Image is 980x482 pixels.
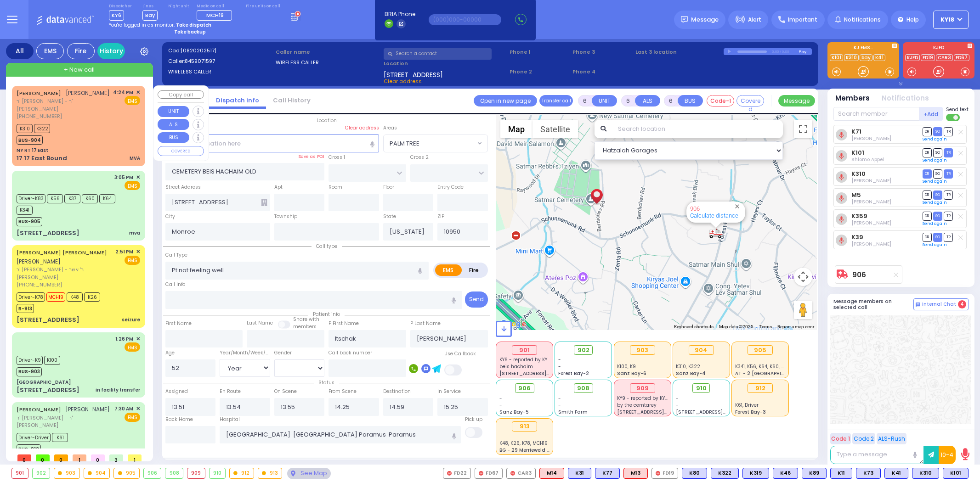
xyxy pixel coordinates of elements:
span: SO [933,212,942,220]
div: BLS [568,468,591,479]
button: Transfer call [539,95,573,106]
span: [PERSON_NAME] [17,258,61,265]
div: BLS [682,468,707,479]
span: K341 [17,206,33,215]
span: Bay [142,10,158,21]
a: K359 [851,213,867,219]
span: EMS [125,96,140,105]
input: Search location [612,120,782,138]
span: You're logged in as monitor. [109,22,175,28]
div: 909 [187,468,205,478]
span: Joel Witriol [851,219,891,226]
label: Areas [383,124,397,132]
span: [0820202517] [181,47,216,54]
span: Isaac Ekstein [851,135,891,142]
div: 903 [630,345,655,355]
span: TR [944,127,953,136]
label: Clear address [345,124,379,132]
button: BUS [158,132,189,143]
a: 906 [852,271,866,278]
label: Use Callback [444,350,476,358]
a: Calculate distance [690,212,738,219]
div: in facility transfer [96,387,140,393]
span: EMS [125,342,140,352]
label: Call Type [165,252,187,259]
img: red-radio-icon.svg [656,471,660,476]
button: 10-4 [939,446,956,464]
a: K101 [851,149,864,156]
button: Code 1 [830,433,851,444]
span: Shlomo Appel [851,156,884,163]
button: Code-1 [707,95,734,106]
div: BLS [742,468,769,479]
span: [PHONE_NUMBER] [17,112,62,120]
span: KY6 - reported by KY71 [499,356,551,363]
label: WIRELESS CALLER [276,59,380,67]
label: Gender [274,349,292,357]
div: All [6,43,34,59]
label: Call Info [165,281,185,288]
span: Important [788,16,817,24]
button: ALS [635,95,660,106]
span: BUS-903 [17,367,42,376]
span: K60 [82,194,98,203]
a: FD67 [954,54,969,61]
span: 8459071597 [185,57,215,65]
label: WIRELESS CALLER [168,68,273,76]
span: SO [933,191,942,199]
a: Send again [923,179,947,184]
span: SO [933,148,942,157]
span: BUS-905 [17,217,42,226]
a: Send again [923,221,947,226]
span: Sanz Bay-6 [617,370,646,377]
span: + New call [64,65,95,74]
span: K322 [34,124,50,133]
span: 910 [696,384,707,393]
div: 908 [165,468,183,478]
label: First Name [165,320,192,327]
span: beis hachaim [499,363,533,370]
button: Notifications [882,93,929,104]
span: - [558,363,561,370]
span: - [676,402,679,409]
span: KY6 [109,10,124,21]
span: 2:51 PM [115,248,133,255]
label: Apt [274,184,283,191]
a: Open in new page [474,95,537,106]
a: Send again [923,200,947,205]
div: 902 [33,468,50,478]
span: 906 [518,384,531,393]
span: BUS-904 [17,135,43,145]
a: K39 [851,234,863,241]
button: Drag Pegman onto the map to open Street View [794,301,812,319]
div: BLS [595,468,620,479]
label: On Scene [274,388,297,395]
span: ר' [PERSON_NAME] - ר' [PERSON_NAME] [17,97,110,112]
label: En Route [220,388,241,395]
div: [GEOGRAPHIC_DATA] [17,379,71,386]
span: Send text [946,106,969,113]
span: 3:05 PM [114,174,133,181]
a: Open this area in Google Maps (opens a new window) [498,318,528,330]
span: K100, K9 [617,363,636,370]
span: members [293,323,317,330]
span: 0 [91,454,105,461]
span: ✕ [136,335,140,343]
span: 908 [577,384,589,393]
div: 913 [258,468,282,478]
div: 905 [114,468,139,478]
span: [STREET_ADDRESS][PERSON_NAME] [499,370,586,377]
label: Cad: [168,47,273,55]
a: [PERSON_NAME] [17,90,61,97]
img: red-radio-icon.svg [510,471,515,476]
div: 910 [210,468,226,478]
div: ALS [623,468,648,479]
div: BLS [912,468,939,479]
small: Share with [293,316,319,323]
img: red-radio-icon.svg [479,471,483,476]
a: K71 [851,128,861,135]
span: by the cemtarey [617,402,657,409]
a: Call History [266,96,317,105]
div: 903 [54,468,79,478]
div: BLS [711,468,739,479]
